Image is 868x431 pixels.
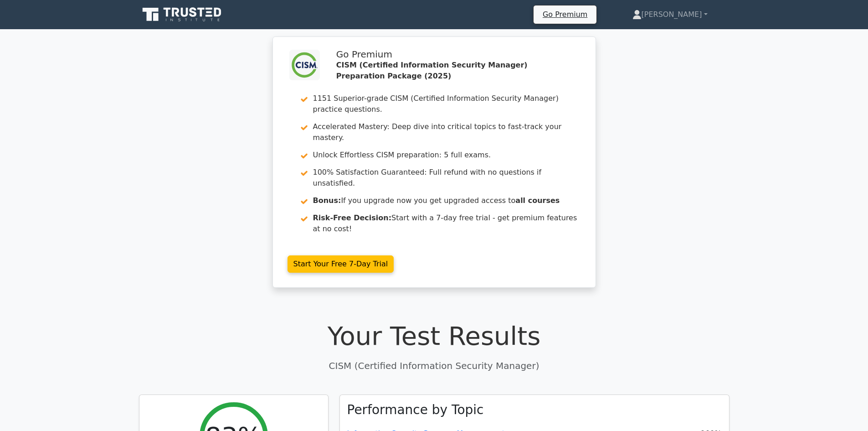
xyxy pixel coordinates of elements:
a: Start Your Free 7-Day Trial [288,255,394,273]
a: [PERSON_NAME] [611,5,729,24]
h1: Your Test Results [139,321,729,351]
a: Go Premium [537,8,593,21]
p: CISM (Certified Information Security Manager) [139,359,729,373]
h3: Performance by Topic [347,402,484,418]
